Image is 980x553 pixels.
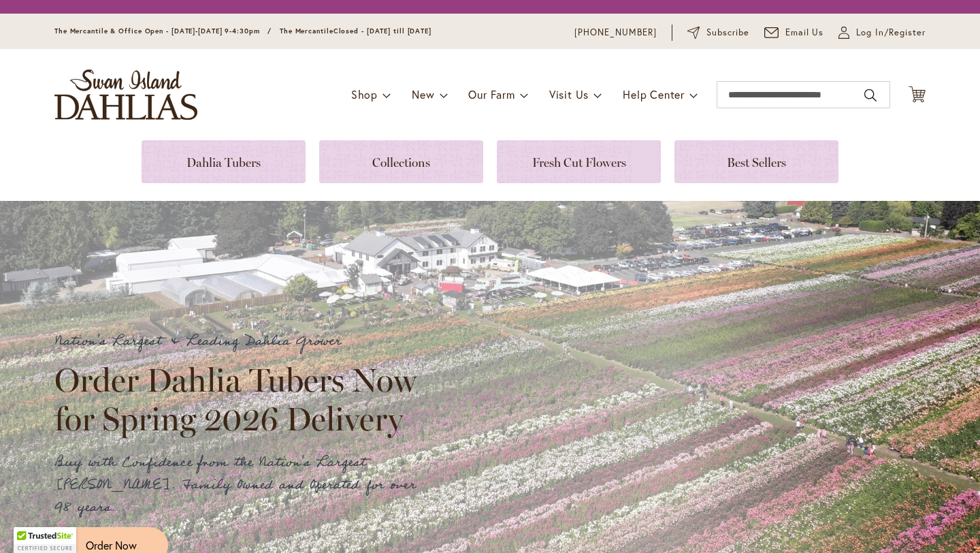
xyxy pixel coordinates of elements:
[856,26,926,39] span: Log In/Register
[54,330,429,353] p: Nation's Largest & Leading Dahlia Grower
[785,26,824,39] span: Email Us
[54,69,197,120] a: store logo
[54,452,429,519] p: Buy with Confidence from the Nation's Largest [PERSON_NAME]. Family Owned and Operated for over 9...
[468,87,514,101] span: Our Farm
[54,27,333,35] span: The Mercantile & Office Open - [DATE]-[DATE] 9-4:30pm / The Mercantile
[764,26,824,39] a: Email Us
[706,26,749,39] span: Subscribe
[838,26,926,39] a: Log In/Register
[14,527,76,553] div: TrustedSite Certified
[687,26,749,39] a: Subscribe
[623,87,685,101] span: Help Center
[412,87,434,101] span: New
[333,27,431,35] span: Closed - [DATE] till [DATE]
[549,87,589,101] span: Visit Us
[54,361,429,437] h2: Order Dahlia Tubers Now for Spring 2026 Delivery
[574,26,657,39] a: [PHONE_NUMBER]
[351,87,378,101] span: Shop
[864,84,877,106] button: Search
[86,537,137,553] span: Order Now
